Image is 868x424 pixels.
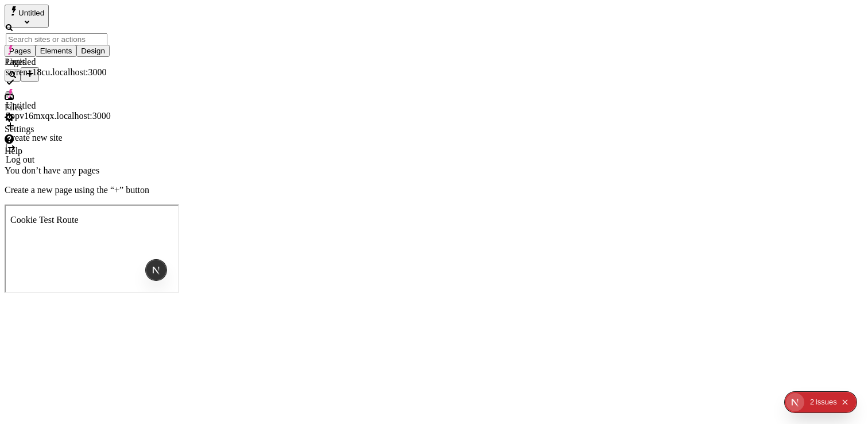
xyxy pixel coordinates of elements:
div: Untitled [6,57,111,67]
div: Help [5,146,142,156]
div: Pages [5,57,142,67]
iframe: Cookie Feature Detection [5,205,179,293]
p: You don’t have any pages [5,165,863,176]
button: Pages [5,45,36,57]
p: Create a new page using the “+” button [5,185,863,195]
div: Suggestions [6,45,111,165]
div: Create new site [6,133,111,143]
div: Files [5,102,142,113]
div: Log out [6,155,111,165]
span: Untitled [18,9,44,17]
div: 5ppv16mxqx.localhost:3000 [6,111,111,121]
div: Untitled [6,101,111,111]
button: Select site [5,5,49,28]
div: swrenx18cu.localhost:3000 [6,67,111,78]
div: Settings [5,124,142,134]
